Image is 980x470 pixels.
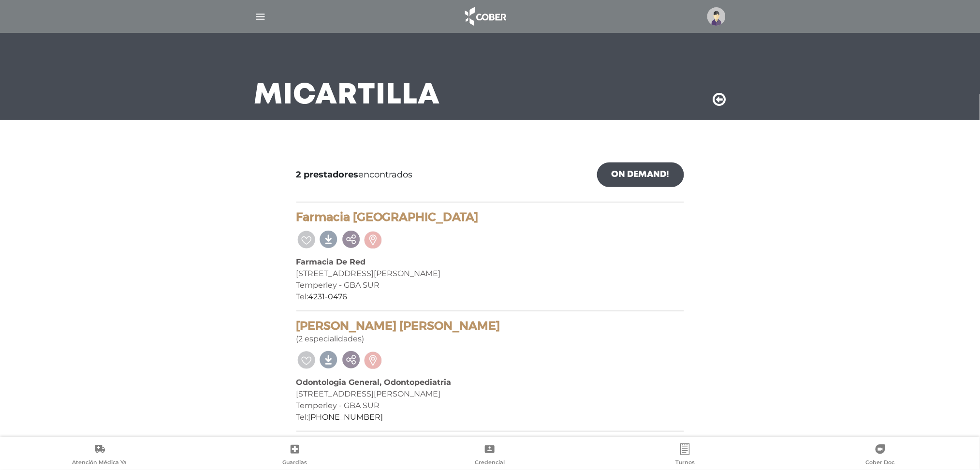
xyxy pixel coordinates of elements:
[783,443,978,468] a: Cober Doc
[296,319,684,345] div: (2 especialidades)
[72,459,127,468] span: Atención Médica Ya
[296,400,684,411] div: Temperley - GBA SUR
[308,412,383,422] a: [PHONE_NUMBER]
[597,162,684,187] a: On Demand!
[308,292,348,301] a: 4231-0476
[254,83,440,108] h3: Mi Cartilla
[282,459,307,468] span: Guardias
[254,11,266,23] img: Cober_menu-lines-white.svg
[197,443,393,468] a: Guardias
[296,268,684,279] div: [STREET_ADDRESS][PERSON_NAME]
[475,459,505,468] span: Credencial
[296,378,452,387] b: Odontologia General, Odontopediatria
[296,257,366,266] b: Farmacia De Red
[460,5,511,28] img: logo_cober_home-white.png
[393,443,588,468] a: Credencial
[296,210,684,224] h4: Farmacia [GEOGRAPHIC_DATA]
[296,168,413,181] span: encontrados
[587,443,783,468] a: Turnos
[296,411,684,423] div: Tel:
[296,169,359,180] b: 2 prestadores
[296,279,684,291] div: Temperley - GBA SUR
[2,443,197,468] a: Atención Médica Ya
[296,319,684,333] h4: [PERSON_NAME] [PERSON_NAME]
[296,388,684,400] div: [STREET_ADDRESS][PERSON_NAME]
[866,459,895,468] span: Cober Doc
[675,459,695,468] span: Turnos
[707,7,726,26] img: profile-placeholder.svg
[296,291,684,303] div: Tel:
